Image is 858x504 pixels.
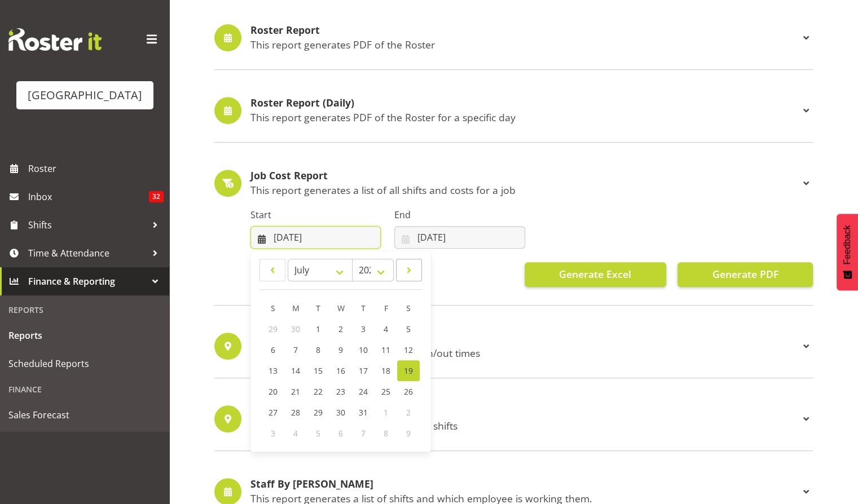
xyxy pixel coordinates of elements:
[262,360,284,381] a: 13
[329,319,352,339] a: 2
[3,350,166,378] a: Scheduled Reports
[307,402,329,423] a: 29
[397,360,420,381] a: 19
[292,303,300,313] span: M
[269,386,278,397] span: 20
[336,365,345,376] span: 16
[269,365,278,376] span: 13
[329,360,352,381] a: 16
[338,428,343,439] span: 6
[404,365,413,376] span: 19
[712,267,778,281] span: Generate PDF
[250,184,799,196] p: This report generates a list of all shifts and costs for a job
[250,347,799,359] p: This report shows a list of exact clock in/out times
[8,28,102,51] img: Rosterit website logo
[293,428,298,439] span: 4
[262,381,284,402] a: 20
[329,381,352,402] a: 23
[3,401,166,429] a: Sales Forecast
[28,273,147,290] span: Finance & Reporting
[214,170,813,197] div: Job Cost Report This report generates a list of all shifts and costs for a job
[404,344,413,355] span: 12
[307,360,329,381] a: 15
[250,406,799,417] h4: Shift Information Report
[359,407,368,418] span: 31
[291,365,300,376] span: 14
[384,324,388,334] span: 4
[329,339,352,360] a: 9
[3,321,166,350] a: Reports
[28,216,147,233] span: Shifts
[307,381,329,402] a: 22
[250,226,381,249] input: Click to select...
[250,208,381,222] label: Start
[316,428,320,439] span: 5
[842,225,852,264] span: Feedback
[404,386,413,397] span: 26
[28,188,149,205] span: Inbox
[284,381,307,402] a: 21
[336,386,345,397] span: 23
[359,386,368,397] span: 24
[284,402,307,423] a: 28
[338,344,343,355] span: 9
[316,303,320,313] span: T
[352,319,375,339] a: 3
[214,97,813,124] div: Roster Report (Daily) This report generates PDF of the Roster for a specific day
[3,378,166,401] div: Finance
[314,386,323,397] span: 22
[406,324,411,334] span: 5
[337,303,345,313] span: W
[394,226,525,249] input: Click to select...
[559,267,631,281] span: Generate Excel
[361,303,366,313] span: T
[291,324,300,334] span: 30
[359,344,368,355] span: 10
[250,38,799,51] p: This report generates PDF of the Roster
[352,339,375,360] a: 10
[375,339,397,360] a: 11
[361,428,366,439] span: 7
[352,381,375,402] a: 24
[307,319,329,339] a: 1
[28,87,142,104] div: [GEOGRAPHIC_DATA]
[271,303,275,313] span: S
[269,324,278,334] span: 29
[149,191,164,202] span: 32
[316,344,320,355] span: 8
[214,405,813,432] div: Shift Information Report This report shows all of the notes for a shifts
[361,324,366,334] span: 3
[381,386,390,397] span: 25
[384,303,388,313] span: F
[525,262,666,287] button: Generate Excel
[250,333,799,344] h4: Timeclock Report
[394,208,525,222] label: End
[381,365,390,376] span: 18
[291,386,300,397] span: 21
[381,344,390,355] span: 11
[329,402,352,423] a: 30
[314,407,323,418] span: 29
[375,319,397,339] a: 4
[271,344,275,355] span: 6
[3,298,166,321] div: Reports
[262,402,284,423] a: 27
[314,365,323,376] span: 15
[262,339,284,360] a: 6
[375,381,397,402] a: 25
[250,419,799,432] p: This report shows all of the notes for a shifts
[375,360,397,381] a: 18
[397,319,420,339] a: 5
[250,479,799,490] h4: Staff By [PERSON_NAME]
[269,407,278,418] span: 27
[406,407,411,418] span: 2
[352,402,375,423] a: 31
[8,327,161,344] span: Reports
[214,333,813,360] div: Timeclock Report This report shows a list of exact clock in/out times
[28,245,147,262] span: Time & Attendance
[8,406,161,423] span: Sales Forecast
[250,98,799,109] h4: Roster Report (Daily)
[837,214,858,290] button: Feedback - Show survey
[397,381,420,402] a: 26
[384,407,388,418] span: 1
